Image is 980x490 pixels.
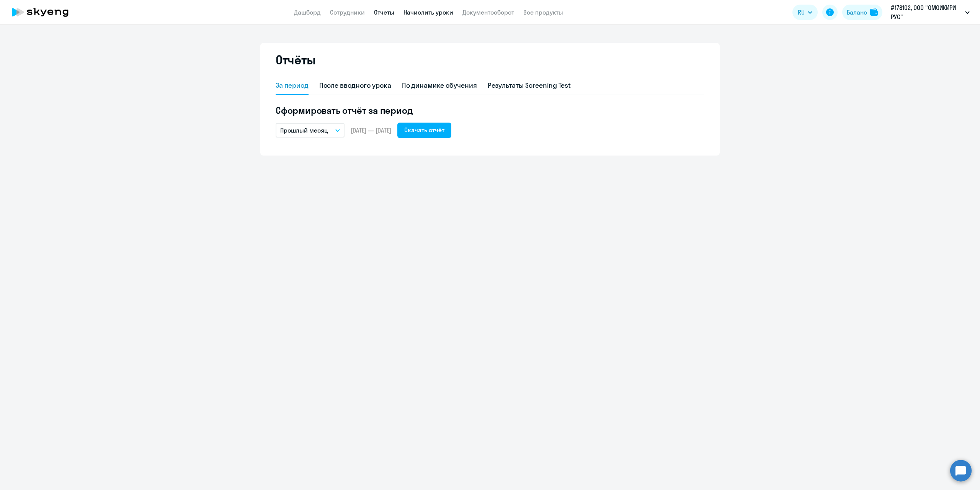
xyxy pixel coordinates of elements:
img: balance [870,8,878,16]
p: #178102, ООО "ОМОИКИРИ РУС" [891,3,962,21]
a: Сотрудники [330,8,365,16]
div: Результаты Screening Test [488,80,571,90]
span: RU [798,8,805,17]
button: Балансbalance [842,5,882,20]
h2: Отчёты [276,52,315,67]
div: Скачать отчёт [404,125,444,134]
a: Отчеты [374,8,394,16]
div: По динамике обучения [402,80,477,90]
a: Документооборот [462,8,514,16]
button: Прошлый месяц [276,123,345,138]
button: Скачать отчёт [397,123,451,138]
div: После вводного урока [319,80,391,90]
a: Начислить уроки [403,8,453,16]
h5: Сформировать отчёт за период [276,104,704,116]
button: #178102, ООО "ОМОИКИРИ РУС" [887,3,973,21]
div: Баланс [847,8,867,17]
a: Дашборд [294,8,321,16]
a: Все продукты [523,8,563,16]
div: За период [276,80,309,90]
button: RU [792,5,818,20]
p: Прошлый месяц [280,126,328,135]
span: [DATE] — [DATE] [351,126,391,134]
